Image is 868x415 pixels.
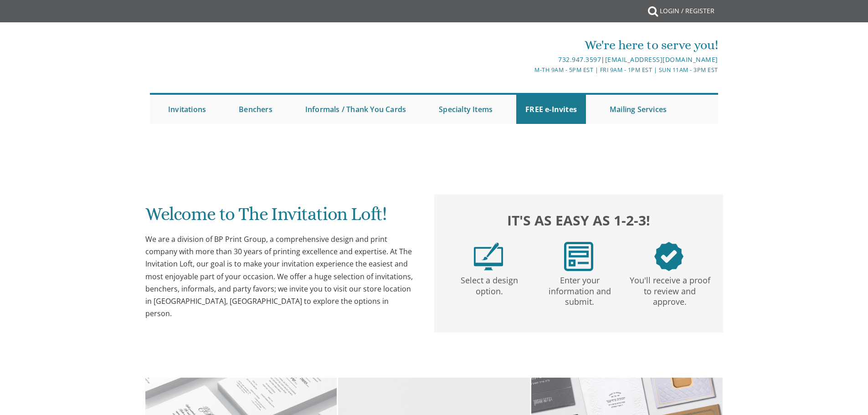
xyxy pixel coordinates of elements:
p: Select a design option. [446,271,533,297]
a: 732.947.3597 [558,55,601,64]
img: step2.png [564,242,593,271]
h1: Welcome to The Invitation Loft! [145,204,416,231]
img: step3.png [654,242,683,271]
a: Informals / Thank You Cards [296,95,415,124]
div: We're here to serve you! [340,36,718,54]
div: | [340,54,718,65]
img: step1.png [474,242,503,271]
div: We are a division of BP Print Group, a comprehensive design and print company with more than 30 y... [145,233,416,320]
div: M-Th 9am - 5pm EST | Fri 9am - 1pm EST | Sun 11am - 3pm EST [340,65,718,75]
a: Mailing Services [601,95,676,124]
p: You'll receive a proof to review and approve. [627,271,713,307]
a: [EMAIL_ADDRESS][DOMAIN_NAME] [605,55,718,64]
a: Specialty Items [430,95,502,124]
h2: It's as easy as 1-2-3! [443,210,714,231]
a: Invitations [159,95,215,124]
p: Enter your information and submit. [536,271,623,307]
a: Benchers [230,95,282,124]
a: FREE e-Invites [516,95,586,124]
